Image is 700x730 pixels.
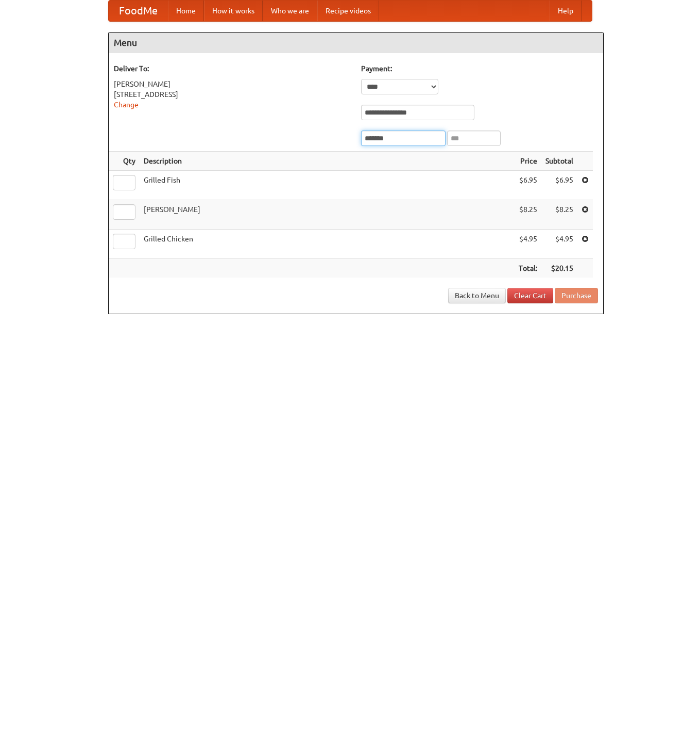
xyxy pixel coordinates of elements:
[140,230,515,259] td: Grilled Chicken
[361,63,598,74] h5: Payment:
[515,200,541,230] td: $8.25
[550,1,582,21] a: Help
[204,1,263,21] a: How it works
[555,288,598,303] button: Purchase
[109,152,140,171] th: Qty
[541,152,577,171] th: Subtotal
[317,1,379,21] a: Recipe videos
[140,200,515,230] td: [PERSON_NAME]
[140,171,515,200] td: Grilled Fish
[541,259,577,278] th: $20.15
[541,230,577,259] td: $4.95
[114,89,351,100] div: [STREET_ADDRESS]
[114,63,351,74] h5: Deliver To:
[515,171,541,200] td: $6.95
[448,288,506,303] a: Back to Menu
[541,171,577,200] td: $6.95
[109,1,168,21] a: FoodMe
[114,79,351,89] div: [PERSON_NAME]
[109,33,603,53] h4: Menu
[140,152,515,171] th: Description
[515,230,541,259] td: $4.95
[507,288,553,303] a: Clear Cart
[263,1,317,21] a: Who we are
[515,259,541,278] th: Total:
[515,152,541,171] th: Price
[168,1,204,21] a: Home
[114,101,139,109] a: Change
[541,200,577,230] td: $8.25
